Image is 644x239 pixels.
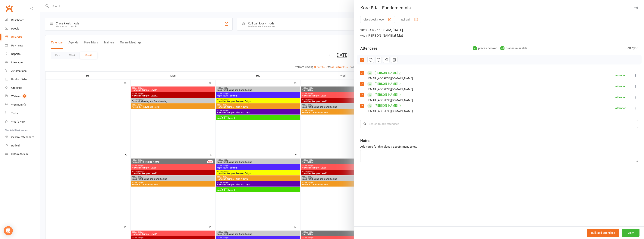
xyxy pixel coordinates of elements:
div: Roll call [11,144,20,147]
div: What's New [11,120,25,123]
div: places available [500,46,527,51]
a: Gradings [5,84,40,92]
a: Automations [5,67,40,75]
div: [EMAIL_ADDRESS][DOMAIN_NAME] [368,76,413,81]
a: Class kiosk mode [5,150,40,158]
button: Roll call [398,16,421,23]
div: Open Intercom Messenger [4,226,13,235]
a: Product Sales [5,75,40,84]
div: Calendar [11,36,22,39]
div: People [11,27,19,30]
a: [PERSON_NAME] [375,92,397,98]
div: Sort by [626,46,638,51]
a: [PERSON_NAME] [375,103,397,109]
div: Waivers [11,95,20,98]
div: [EMAIL_ADDRESS][DOMAIN_NAME] [368,87,413,92]
button: View [622,229,639,237]
a: Tasks [5,109,40,118]
div: 4 [473,46,477,50]
button: Bulk add attendees [587,229,619,237]
a: Payments [5,41,40,50]
div: Reports [11,52,20,55]
div: places booked [473,46,497,51]
div: Attendees [360,46,378,51]
a: People [5,24,40,33]
div: Attended [615,85,626,88]
div: Add notes for this class / appointment below [360,144,638,149]
input: Search to add attendees [360,120,638,128]
div: 46 [500,46,504,50]
a: Messages [5,58,40,67]
a: Workouts [5,101,40,109]
div: Attended [615,74,626,77]
div: Workouts [11,103,23,106]
button: Class kiosk mode [360,16,395,23]
div: [EMAIL_ADDRESS][DOMAIN_NAME] [368,98,413,103]
a: What's New [5,118,40,126]
div: Tasks [11,112,18,115]
div: Payments [11,44,23,47]
div: General attendance [11,136,34,139]
div: Notes [360,138,370,143]
a: General attendance kiosk mode [5,133,40,141]
div: Product Sales [11,78,27,81]
a: Dashboard [5,16,40,24]
a: Reports [5,50,40,58]
span: at Mat [393,33,403,37]
div: Messages [11,61,23,64]
div: Gradings [11,86,22,89]
div: Attended [615,107,626,109]
a: Waivers 7 [5,92,40,101]
div: Class check-in [11,153,28,156]
a: Clubworx [5,4,14,13]
div: Automations [11,69,27,72]
a: [PERSON_NAME] [375,70,397,76]
div: Attended [615,96,626,99]
div: [EMAIL_ADDRESS][DOMAIN_NAME] [368,109,413,114]
a: [PERSON_NAME] [375,81,397,87]
div: Dashboard [11,19,24,22]
div: Kore BJJ - Fundamentals [354,5,644,11]
a: Roll call [5,141,40,150]
a: Calendar [5,33,40,41]
div: 10:00 AM - 11:00 AM, [DATE] [360,28,638,38]
span: 7 [23,94,26,98]
span: with [PERSON_NAME] [360,33,393,37]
